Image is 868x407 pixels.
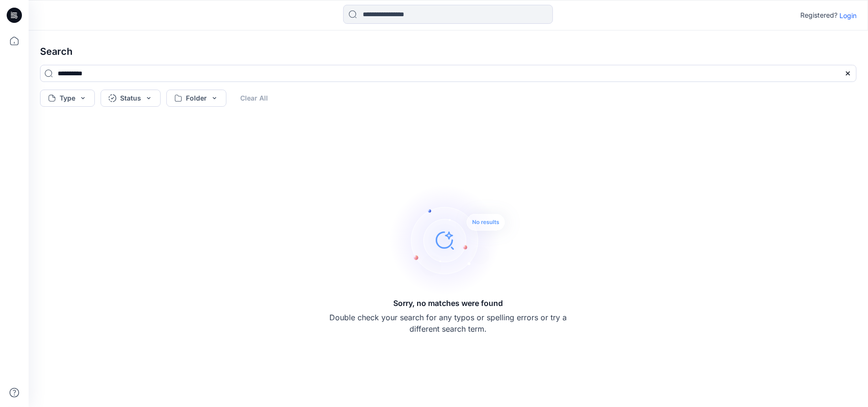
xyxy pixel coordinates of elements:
h5: Sorry, no matches were found [394,297,503,309]
h4: Search [32,38,864,65]
button: Folder [166,90,226,107]
button: Status [101,90,161,107]
img: Sorry, no matches were found [389,183,523,297]
p: Login [839,10,857,20]
p: Registered? [800,10,837,21]
p: Double check your search for any typos or spelling errors or try a different search term. [329,312,568,335]
button: Type [40,90,95,107]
